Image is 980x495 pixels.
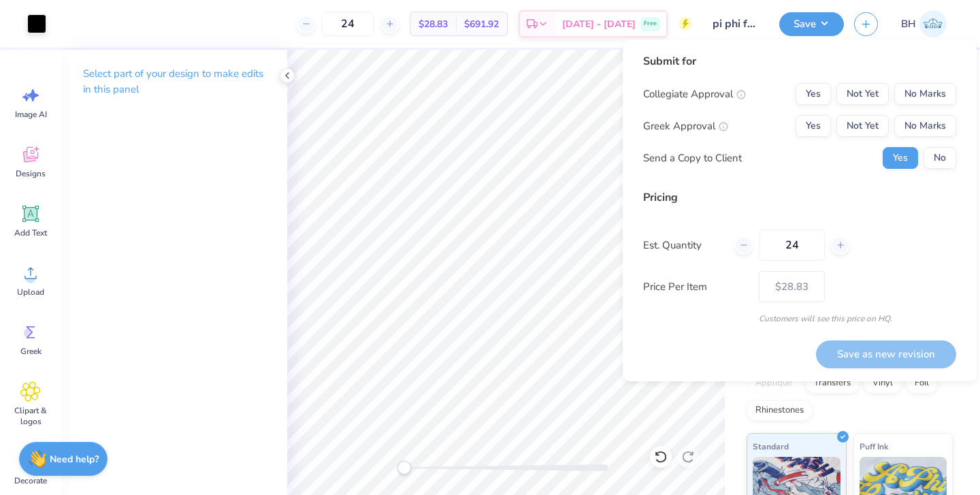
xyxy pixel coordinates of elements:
[894,115,956,137] button: No Marks
[895,10,953,37] a: BH
[50,453,99,466] strong: Need help?
[836,83,889,105] button: Not Yet
[17,287,44,298] span: Upload
[20,346,42,357] span: Greek
[894,83,956,105] button: No Marks
[919,10,947,37] img: Bella Hammerle
[747,373,801,394] div: Applique
[464,17,499,31] span: $691.92
[321,12,374,36] input: – –
[643,86,746,102] div: Collegiate Approval
[562,17,636,31] span: [DATE] - [DATE]
[643,238,724,253] label: Est. Quantity
[643,279,749,295] label: Price Per Item
[14,475,47,486] span: Decorate
[702,10,769,37] input: Untitled Design
[15,109,47,120] span: Image AI
[643,150,742,166] div: Send a Copy to Client
[796,83,831,105] button: Yes
[836,115,889,137] button: Not Yet
[753,439,789,453] span: Standard
[644,19,657,29] span: Free
[864,373,902,394] div: Vinyl
[397,461,411,475] div: Accessibility label
[643,189,956,206] div: Pricing
[759,229,825,261] input: – –
[805,373,860,394] div: Transfers
[643,313,956,325] div: Customers will see this price on HQ.
[860,439,888,453] span: Puff Ink
[924,147,956,169] button: No
[643,118,728,134] div: Greek Approval
[906,373,938,394] div: Foil
[779,12,844,36] button: Save
[901,16,916,32] span: BH
[796,115,831,137] button: Yes
[8,405,53,427] span: Clipart & logos
[16,168,46,179] span: Designs
[643,53,956,69] div: Submit for
[883,147,918,169] button: Yes
[83,66,265,97] p: Select part of your design to make edits in this panel
[419,17,448,31] span: $28.83
[14,227,47,238] span: Add Text
[747,400,813,421] div: Rhinestones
